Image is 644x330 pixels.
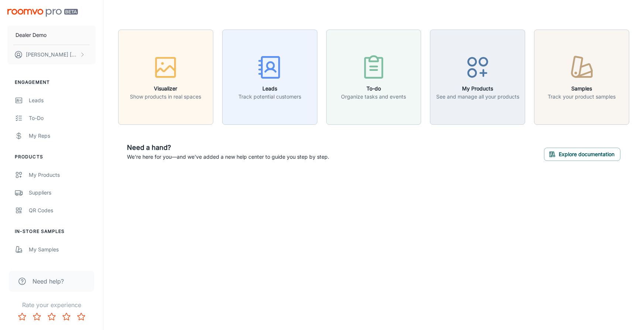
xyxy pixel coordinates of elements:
a: SamplesTrack your product samples [534,73,629,80]
button: To-doOrganize tasks and events [326,30,421,125]
button: Explore documentation [544,148,620,161]
div: My Reps [29,132,96,140]
p: Dealer Demo [16,31,47,39]
a: To-doOrganize tasks and events [326,73,421,80]
p: Organize tasks and events [341,93,406,101]
p: See and manage all your products [436,93,519,101]
button: Dealer Demo [7,25,96,45]
button: VisualizerShow products in real spaces [118,30,213,125]
p: We're here for you—and we've added a new help center to guide you step by step. [127,153,329,161]
p: Track potential customers [238,93,301,101]
h6: Need a hand? [127,142,329,153]
a: LeadsTrack potential customers [222,73,317,80]
a: Explore documentation [544,150,620,157]
h6: Samples [548,85,616,93]
h6: Leads [238,85,301,93]
p: Track your product samples [548,93,616,101]
p: [PERSON_NAME] [PERSON_NAME] [26,51,78,59]
h6: Visualizer [130,85,201,93]
div: Leads [29,96,96,104]
a: My ProductsSee and manage all your products [430,73,525,80]
div: My Products [29,171,96,179]
button: LeadsTrack potential customers [222,30,317,125]
p: Show products in real spaces [130,93,201,101]
h6: My Products [436,85,519,93]
div: Suppliers [29,189,96,197]
div: To-do [29,114,96,122]
button: [PERSON_NAME] [PERSON_NAME] [7,45,96,64]
img: Roomvo PRO Beta [7,9,78,17]
button: My ProductsSee and manage all your products [430,30,525,125]
button: SamplesTrack your product samples [534,30,629,125]
h6: To-do [341,85,406,93]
